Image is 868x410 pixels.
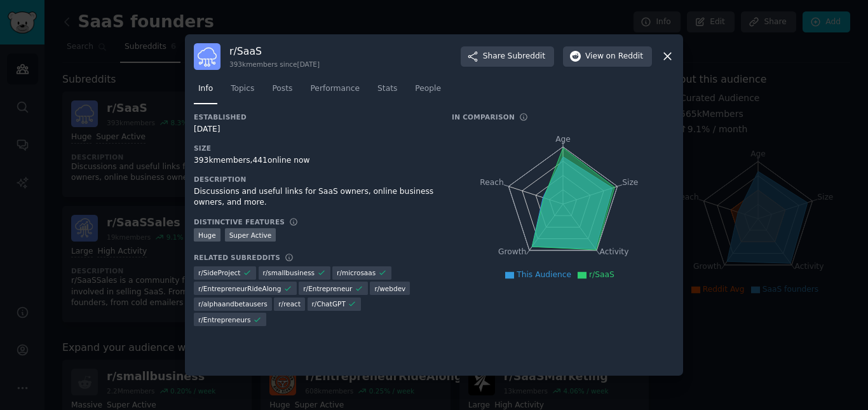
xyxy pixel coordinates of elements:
[229,44,320,58] h3: r/ SaaS
[198,83,213,95] span: Info
[278,299,301,308] span: r/ react
[231,83,254,95] span: Topics
[198,284,281,293] span: r/ EntrepreneurRideAlong
[194,144,434,153] h3: Size
[194,186,434,208] div: Discussions and useful links for SaaS owners, online business owners, and more.
[410,79,445,105] a: People
[600,247,629,256] tspan: Activity
[589,270,614,279] span: r/SaaS
[194,113,434,121] h3: Established
[198,315,251,324] span: r/ Entrepreneurs
[272,83,292,95] span: Posts
[194,228,220,242] div: Huge
[194,79,217,105] a: Info
[226,79,259,105] a: Topics
[194,43,220,70] img: SaaS
[303,284,352,293] span: r/ Entrepreneur
[263,268,315,277] span: r/ smallbusiness
[225,228,276,242] div: Super Active
[337,268,376,277] span: r/ microsaas
[517,270,571,279] span: This Audience
[585,51,643,62] span: View
[461,46,554,67] button: ShareSubreddit
[374,284,405,293] span: r/ webdev
[622,177,638,186] tspan: Size
[194,175,434,184] h3: Description
[377,83,397,95] span: Stats
[310,83,360,95] span: Performance
[555,135,571,144] tspan: Age
[480,177,504,186] tspan: Reach
[198,299,268,308] span: r/ alphaandbetausers
[194,155,434,167] div: 393k members, 441 online now
[498,247,526,256] tspan: Growth
[312,299,346,308] span: r/ ChatGPT
[194,253,280,262] h3: Related Subreddits
[508,51,545,62] span: Subreddit
[194,124,434,135] div: [DATE]
[306,79,364,105] a: Performance
[415,83,441,95] span: People
[268,79,297,105] a: Posts
[229,60,320,69] div: 393k members since [DATE]
[483,51,545,62] span: Share
[198,268,241,277] span: r/ SideProject
[194,217,285,226] h3: Distinctive Features
[373,79,402,105] a: Stats
[452,113,515,121] h3: In Comparison
[606,51,643,62] span: on Reddit
[563,46,652,67] button: Viewon Reddit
